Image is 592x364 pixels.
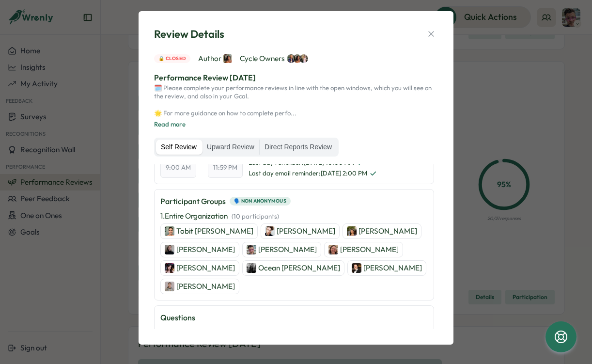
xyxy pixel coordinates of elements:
img: Estelle Lim [347,226,357,236]
img: Tobit Michael [165,226,174,236]
p: 1 . What 3 things are you most proud of achieving (this last 6 months)? [160,328,383,338]
img: Viveca Riley [293,54,302,63]
span: Last day email reminder : [DATE] 2:00 PM [249,169,377,178]
label: Self Review [156,140,202,155]
a: Dannielle[PERSON_NAME] [160,260,239,276]
p: [PERSON_NAME] [176,244,235,255]
p: Ocean [PERSON_NAME] [258,263,340,273]
img: Lucy Skinner [165,245,174,254]
a: Carlton Huber[PERSON_NAME] [347,260,426,276]
p: [PERSON_NAME] [258,244,317,255]
p: 1 . Entire Organization [160,211,279,222]
a: Charley Watters[PERSON_NAME] [324,242,403,257]
img: Jay Cowle [265,226,275,236]
p: [PERSON_NAME] [176,263,235,273]
a: Jay Cowle[PERSON_NAME] [261,223,340,239]
img: Carlton Huber [352,263,361,273]
span: 🗣️ Non Anonymous [234,197,286,205]
span: ( 10 participants ) [232,212,279,220]
p: [PERSON_NAME] [358,226,417,237]
p: [PERSON_NAME] [340,244,399,255]
a: Tobit MichaelTobit [PERSON_NAME] [160,223,258,239]
img: Chris Forlano [247,245,256,254]
span: Author [198,53,232,64]
img: Viveca Riley [223,54,232,63]
p: 🗓️ Please complete your performance reviews in line with the open windows, which you will see on ... [154,84,438,118]
p: Performance Review [DATE] [154,72,438,84]
img: Hannah Saunders [299,54,308,63]
img: Ocean Allen [247,263,256,273]
img: Lauren Sampayo [165,282,174,291]
label: Upward Review [202,140,259,155]
p: Participant Groups [160,195,226,207]
button: Read more [154,120,186,129]
label: Direct Reports Review [260,140,337,155]
p: [PERSON_NAME] [277,226,335,237]
a: Lucy Skinner[PERSON_NAME] [160,242,239,257]
p: [PERSON_NAME] [176,281,235,292]
img: Dannielle [165,263,174,273]
span: 11:59 PM [213,163,237,172]
span: Review Details [154,27,224,42]
a: Ocean AllenOcean [PERSON_NAME] [242,260,344,276]
a: Chris Forlano[PERSON_NAME] [242,242,321,257]
img: Hanna Smith [287,54,296,63]
span: 🔒 Closed [158,55,186,63]
a: Lauren Sampayo[PERSON_NAME] [160,279,239,294]
span: 9:00 AM [166,163,191,172]
p: Tobit [PERSON_NAME] [176,226,253,237]
p: Questions [160,312,428,324]
span: Cycle Owners [240,53,308,64]
a: Estelle Lim[PERSON_NAME] [343,223,421,239]
img: Charley Watters [328,245,338,254]
p: [PERSON_NAME] [363,263,422,273]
